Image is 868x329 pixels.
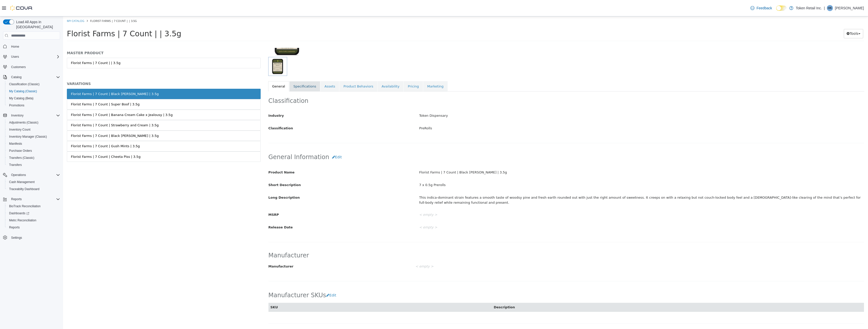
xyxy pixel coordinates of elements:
button: Inventory Count [5,126,62,133]
button: Tools [781,13,800,22]
p: | [824,5,825,11]
div: This indica-dominant strain features a smooth taste of woodsy pine and fresh earth rounded out wi... [352,177,805,190]
a: My Catalog (Beta) [7,95,36,101]
a: Assets [257,65,276,75]
span: Inventory Count [7,127,60,133]
button: Users [9,54,21,60]
span: Cash Management [7,179,60,185]
span: Dashboards [9,211,29,215]
a: General [205,65,226,75]
a: Settings [9,235,24,241]
button: Edit [266,136,282,145]
span: Manifests [9,142,22,146]
div: < empty > [352,194,805,203]
a: Reports [7,224,22,230]
button: Transfers (Classic) [5,154,62,161]
span: Catalog [11,75,21,79]
a: Inventory Count [7,127,33,133]
a: Classification (Classic) [7,81,42,87]
span: Inventory [9,112,60,118]
a: Pricing [341,65,360,75]
span: Classification [205,110,230,114]
div: Florist Farms | 7 Count | Black [PERSON_NAME] | 3.5g [8,117,96,122]
button: Manifests [5,140,62,147]
span: Metrc Reconciliation [9,218,36,222]
span: Settings [11,236,22,240]
span: Classification (Classic) [7,81,60,87]
button: Traceabilty Dashboard [5,186,62,193]
span: Home [9,43,60,49]
span: Short Description [205,167,238,170]
span: Transfers (Classic) [9,156,34,160]
span: Florist Farms | 7 Count | | 3.5g [27,3,74,6]
button: Edit [263,274,276,284]
span: Manufacturer [205,248,230,252]
button: Inventory Manager (Classic) [5,133,62,140]
a: BioTrack Reconciliation [7,203,43,209]
span: My Catalog (Classic) [9,89,37,93]
a: Product Behaviors [276,65,314,75]
span: My Catalog (Beta) [9,96,34,100]
span: Description [431,289,452,293]
span: Adjustments (Classic) [9,121,38,125]
span: Inventory [11,113,23,117]
span: Purchase Orders [9,149,32,153]
button: Settings [1,234,62,241]
button: Reports [1,196,62,203]
span: SKU [207,289,215,293]
span: Traceabilty Dashboard [7,186,60,192]
h5: VARIATIONS [4,65,198,70]
span: Adjustments (Classic) [7,119,60,126]
div: PreRolls [352,108,805,116]
a: Feedback [748,3,774,13]
span: Long Description [205,179,237,183]
div: 7 x 0.5g Prerolls [352,164,805,173]
button: Transfers [5,161,62,168]
span: Transfers (Classic) [7,155,60,161]
p: Token Retail Inc. [796,5,822,11]
span: Manifests [7,141,60,147]
span: Reports [11,197,22,201]
button: Reports [9,196,24,202]
span: BioTrack Reconciliation [9,204,41,208]
a: My Catalog [4,3,21,6]
button: Inventory [1,112,62,119]
span: Purchase Orders [7,148,60,154]
a: Cash Management [7,179,37,185]
h2: General Information [205,136,801,145]
h2: Manufacturer SKUs [205,274,276,284]
span: MSRP [205,196,216,200]
button: Classification (Classic) [5,81,62,88]
button: Users [1,53,62,60]
div: Florist Farms | 7 Count | Black [PERSON_NAME] | 3.5g [8,75,96,80]
a: Promotions [7,102,26,108]
div: Token Dispensary [352,95,805,104]
a: Purchase Orders [7,148,34,154]
span: Users [9,54,60,60]
button: Operations [1,171,62,178]
img: Cova [10,6,33,11]
a: Transfers [7,162,24,168]
div: Hassan Khan [827,5,833,11]
span: Product Name [205,154,232,158]
span: Metrc Reconciliation [7,217,60,223]
span: Transfers [9,163,22,167]
div: < empty > [352,207,805,216]
nav: Complex example [3,41,60,254]
span: Release Date [205,209,230,213]
a: Dashboards [5,210,62,217]
a: Inventory Manager (Classic) [7,134,49,140]
div: Florist Farms | 7 Count | Gush Mints | 3.5g [8,127,77,132]
span: Users [11,55,19,59]
button: Catalog [9,74,23,80]
div: Florist Farms | 7 Count | Super Boof | 3.5g [8,85,76,91]
span: HK [828,5,832,11]
span: Inventory Manager (Classic) [9,135,47,139]
button: BioTrack Reconciliation [5,203,62,210]
span: Industry [205,97,221,101]
button: Home [1,43,62,50]
a: Metrc Reconciliation [7,217,38,223]
p: [PERSON_NAME] [835,5,864,11]
span: BioTrack Reconciliation [7,203,60,209]
h5: MASTER PRODUCT [4,34,198,39]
